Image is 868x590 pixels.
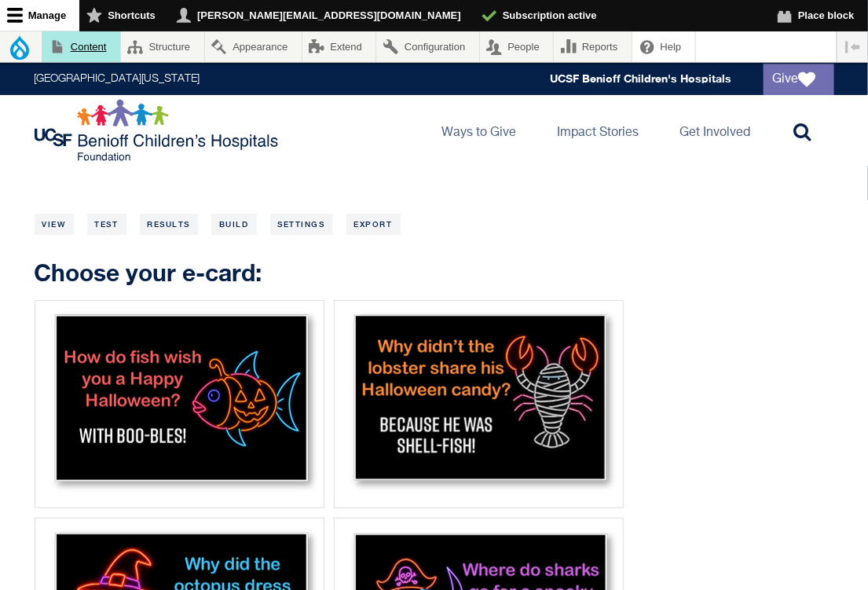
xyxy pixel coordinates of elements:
img: Logo for UCSF Benioff Children's Hospitals Foundation [35,99,282,162]
a: UCSF Benioff Children's Hospitals [551,72,732,86]
a: Settings [270,214,333,235]
a: View [35,214,74,235]
div: Lobster [334,300,624,508]
a: Appearance [205,31,302,62]
a: Export [346,214,401,235]
img: Fish [40,306,319,498]
a: Results [140,214,199,235]
img: Lobster [339,306,618,498]
a: Help [632,31,695,62]
a: Ways to Give [430,95,529,166]
a: Get Involved [668,95,764,166]
a: Extend [302,31,376,62]
a: Impact Stories [545,95,652,166]
strong: Choose your e-card: [35,258,262,287]
a: Reports [554,31,632,62]
a: Structure [121,31,204,62]
button: Vertical orientation [837,31,868,62]
div: Fish [35,300,324,508]
a: Content [42,31,120,62]
a: Build [211,214,257,235]
a: Give [764,64,834,95]
a: Configuration [376,31,478,62]
a: [GEOGRAPHIC_DATA][US_STATE] [35,74,200,85]
a: Test [87,214,126,235]
a: People [480,31,554,62]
